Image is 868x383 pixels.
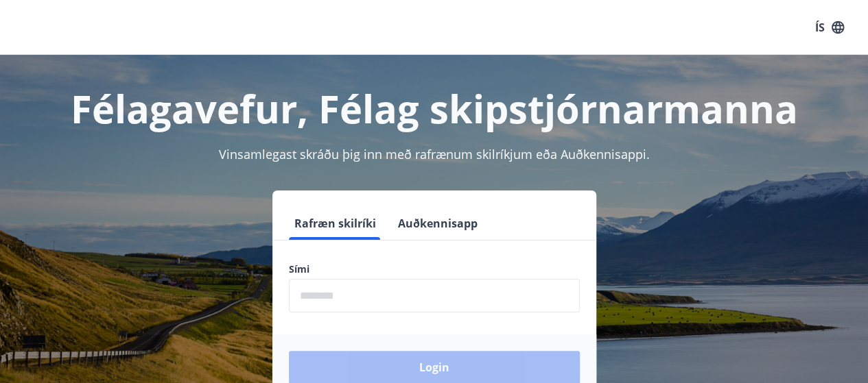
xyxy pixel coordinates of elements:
button: Rafræn skilríki [289,207,382,240]
span: Vinsamlegast skráðu þig inn með rafrænum skilríkjum eða Auðkennisappi. [219,146,650,162]
button: ÍS [808,15,852,40]
label: Sími [289,262,580,276]
h1: Félagavefur, Félag skipstjórnarmanna [16,82,852,134]
button: Auðkennisapp [392,207,483,240]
